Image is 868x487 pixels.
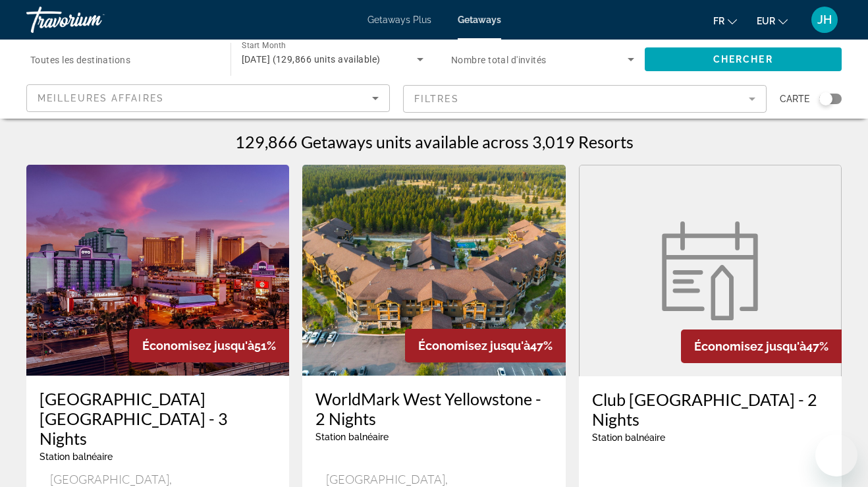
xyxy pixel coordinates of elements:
[30,55,130,65] span: Toutes les destinations
[780,90,809,108] span: Carte
[367,14,431,25] a: Getaways Plus
[681,329,842,363] div: 47%
[694,339,806,353] span: Économisez jusqu'à
[592,432,665,443] span: Station balnéaire
[418,339,530,353] span: Économisez jusqu'à
[451,55,547,65] span: Nombre total d'invités
[458,14,501,25] a: Getaways
[757,11,788,30] button: Change currency
[645,47,842,71] button: Chercher
[242,54,381,65] span: [DATE] (129,866 units available)
[713,11,737,30] button: Change language
[26,3,158,37] a: Travorium
[592,389,828,429] a: Club [GEOGRAPHIC_DATA] - 2 Nights
[40,451,113,462] span: Station balnéaire
[815,434,857,476] iframe: Bouton de lancement de la fenêtre de messagerie
[40,389,276,448] a: [GEOGRAPHIC_DATA] [GEOGRAPHIC_DATA] - 3 Nights
[315,389,552,428] a: WorldMark West Yellowstone - 2 Nights
[713,54,773,65] span: Chercher
[757,16,775,26] span: EUR
[403,84,767,113] button: Filter
[654,221,766,320] img: week.svg
[817,13,832,26] span: JH
[38,93,164,103] span: Meilleures affaires
[129,329,289,362] div: 51%
[807,6,842,34] button: User Menu
[302,165,565,376] img: A411E01X.jpg
[235,132,634,152] h1: 129,866 Getaways units available across 3,019 Resorts
[315,432,389,442] span: Station balnéaire
[38,90,379,106] mat-select: Sort by
[142,339,254,353] span: Économisez jusqu'à
[26,165,289,376] img: RM79E01X.jpg
[242,41,286,50] span: Start Month
[405,329,566,362] div: 47%
[713,16,724,26] span: fr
